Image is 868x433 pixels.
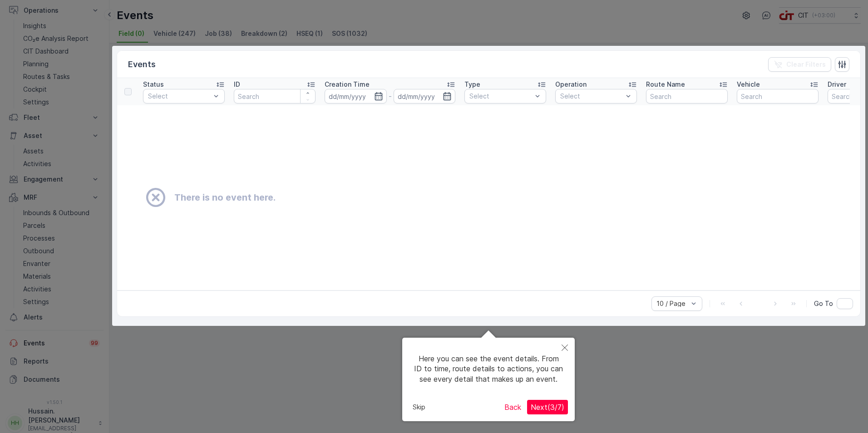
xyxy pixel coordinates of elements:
[531,403,564,412] span: Next ( 3 / 7 )
[555,338,575,359] button: Close
[501,400,525,414] button: Back
[409,400,429,414] button: Skip
[409,344,568,393] div: Here you can see the event details. From ID to time, route details to actions, you can see every ...
[402,338,575,421] div: Here you can see the event details. From ID to time, route details to actions, you can see every ...
[527,400,568,414] button: Next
